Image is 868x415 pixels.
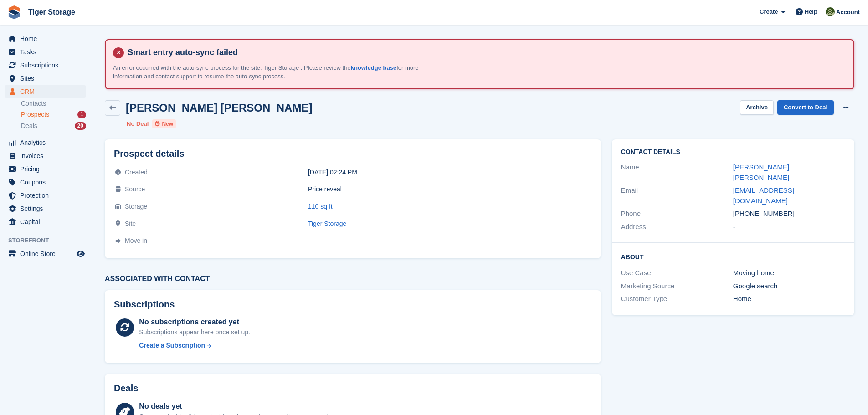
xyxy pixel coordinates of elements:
[621,209,733,219] div: Phone
[5,202,86,215] a: menu
[20,46,75,58] span: Tasks
[5,149,86,162] a: menu
[621,185,733,206] div: Email
[5,176,86,189] a: menu
[308,220,346,227] a: Tiger Storage
[75,248,86,259] a: Preview store
[621,252,845,261] h2: About
[20,149,75,162] span: Invoices
[5,163,86,175] a: menu
[20,247,75,260] span: Online Store
[21,121,86,131] a: Deals 20
[21,122,37,130] span: Deals
[139,341,250,350] a: Create a Subscription
[733,209,845,219] div: [PHONE_NUMBER]
[114,149,592,159] h2: Prospect details
[20,136,75,149] span: Analytics
[733,268,845,278] div: Moving home
[733,222,845,232] div: -
[21,99,86,108] a: Contacts
[5,85,86,98] a: menu
[8,236,91,245] span: Storefront
[5,215,86,228] a: menu
[75,122,86,130] div: 20
[733,163,789,181] a: [PERSON_NAME] [PERSON_NAME]
[105,275,601,283] h3: Associated with contact
[20,189,75,202] span: Protection
[139,401,330,412] div: No deals yet
[621,281,733,292] div: Marketing Source
[139,317,250,328] div: No subscriptions created yet
[127,119,149,128] li: No Deal
[125,185,145,193] span: Source
[5,59,86,72] a: menu
[5,247,86,260] a: menu
[836,8,860,17] span: Account
[113,63,432,81] p: An error occurred with the auto-sync process for the site: Tiger Storage . Please review the for ...
[733,186,794,205] a: [EMAIL_ADDRESS][DOMAIN_NAME]
[740,100,774,115] button: Archive
[760,7,778,16] span: Create
[20,163,75,175] span: Pricing
[733,294,845,304] div: Home
[20,32,75,45] span: Home
[621,162,733,183] div: Name
[125,203,147,210] span: Storage
[77,111,86,118] div: 1
[7,5,21,19] img: stora-icon-8386f47178a22dfd0bd8f6a31ec36ba5ce8667c1dd55bd0f319d3a0aa187defe.svg
[5,189,86,202] a: menu
[25,5,79,20] a: Tiger Storage
[21,110,49,119] span: Prospects
[308,169,592,176] div: [DATE] 02:24 PM
[125,237,147,244] span: Move in
[308,237,592,244] div: -
[126,102,312,114] h2: [PERSON_NAME] [PERSON_NAME]
[20,59,75,72] span: Subscriptions
[124,47,846,58] h4: Smart entry auto-sync failed
[139,341,205,350] div: Create a Subscription
[5,46,86,58] a: menu
[621,268,733,278] div: Use Case
[308,185,592,193] div: Price reveal
[733,281,845,292] div: Google search
[621,222,733,232] div: Address
[351,64,396,71] a: knowledge base
[20,72,75,85] span: Sites
[805,7,817,16] span: Help
[139,328,250,337] div: Subscriptions appear here once set up.
[20,85,75,98] span: CRM
[114,383,138,394] h2: Deals
[5,72,86,85] a: menu
[20,215,75,228] span: Capital
[20,176,75,189] span: Coupons
[125,220,136,227] span: Site
[826,7,835,16] img: Matthew Ellwood
[621,149,845,156] h2: Contact Details
[114,299,592,310] h2: Subscriptions
[20,202,75,215] span: Settings
[5,136,86,149] a: menu
[125,169,148,176] span: Created
[21,110,86,119] a: Prospects 1
[621,294,733,304] div: Customer Type
[5,32,86,45] a: menu
[152,119,176,128] li: New
[308,203,333,210] a: 110 sq ft
[777,100,834,115] a: Convert to Deal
